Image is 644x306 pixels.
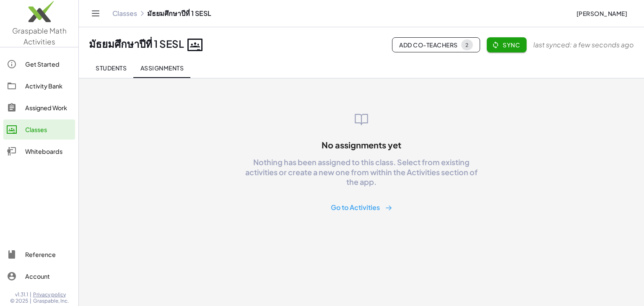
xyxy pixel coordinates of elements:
[3,141,75,161] a: Whiteboards
[33,291,69,298] a: Privacy policy
[493,41,520,49] span: Sync
[25,146,72,156] div: Whiteboards
[487,37,527,52] button: Sync
[3,54,75,74] a: Get Started
[25,59,72,69] div: Get Started
[3,119,75,140] a: Classes
[3,244,75,265] a: Reference
[399,39,473,50] span: Add Co-Teachers
[3,76,75,96] a: Activity Bank
[25,271,72,281] div: Account
[84,140,639,150] h2: No assignments yet
[392,37,480,52] button: Add Co-Teachers2
[25,249,72,259] div: Reference
[3,266,75,286] a: Account
[30,291,31,298] span: |
[30,298,31,304] span: |
[12,26,67,46] span: Graspable Math Activities
[241,157,482,187] p: Nothing has been assigned to this class. Select from existing activities or create a new one from...
[569,6,634,21] button: [PERSON_NAME]
[25,124,72,135] div: Classes
[10,298,28,304] span: © 2025
[25,81,72,91] div: Activity Bank
[96,64,127,72] span: Students
[576,10,627,17] span: [PERSON_NAME]
[324,200,399,215] button: Go to Activities
[25,103,72,113] div: Assigned Work
[3,98,75,118] a: Assigned Work
[533,40,634,50] span: last synced: a few seconds ago
[140,64,184,72] span: Assignments
[15,291,28,298] span: v1.31.1
[89,7,102,20] button: Toggle navigation
[112,9,137,18] a: Classes
[465,42,469,48] div: 2
[33,298,69,304] span: Graspable, Inc.
[89,37,203,53] div: มัธยมศึกษาปีที่ 1 SESL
